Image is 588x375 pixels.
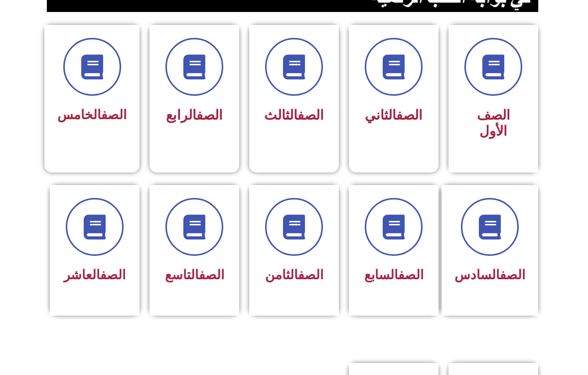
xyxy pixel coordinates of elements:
[101,107,127,122] a: الصف
[298,267,323,282] a: الصف
[297,107,324,123] a: الصف
[199,267,224,282] a: الصف
[165,267,224,282] span: التاسع
[364,267,424,282] span: السابع
[64,267,126,282] span: العاشر
[396,107,423,123] a: الصف
[398,267,424,282] a: الصف
[500,267,525,282] a: الصف
[454,267,525,282] span: السادس
[100,267,126,282] a: الصف
[57,107,127,122] span: الخامس
[365,107,423,123] span: الثاني
[166,107,223,123] span: الرابع
[264,107,324,123] span: الثالث
[196,107,223,123] a: الصف
[265,267,323,282] span: الثامن
[477,107,510,139] span: الصف الأول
